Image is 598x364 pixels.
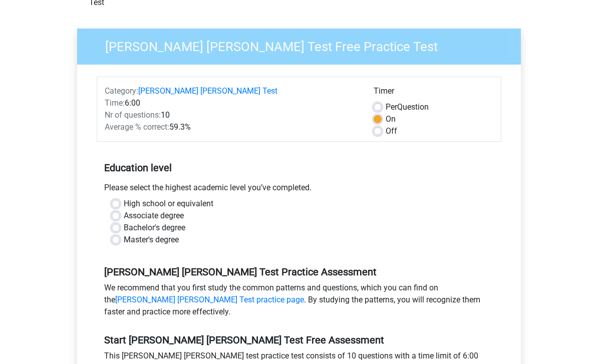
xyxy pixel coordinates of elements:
a: [PERSON_NAME] [PERSON_NAME] Test [138,87,277,96]
span: Time: [105,99,125,108]
label: Master's degree [124,234,179,246]
h5: Start [PERSON_NAME] [PERSON_NAME] Test Free Assessment [104,334,494,346]
div: 59.3% [97,122,366,134]
span: Category: [105,87,138,96]
h5: Education level [104,158,494,178]
span: Average % correct: [105,123,169,132]
a: [PERSON_NAME] [PERSON_NAME] Test practice page [115,295,304,305]
span: Per [386,103,397,112]
h3: [PERSON_NAME] [PERSON_NAME] Test Free Practice Test [93,36,513,55]
span: Nr of questions: [105,111,161,120]
label: Off [386,126,397,138]
label: Bachelor's degree [124,222,185,234]
label: Associate degree [124,210,184,222]
div: Please select the highest academic level you’ve completed. [97,182,501,198]
h5: [PERSON_NAME] [PERSON_NAME] Test Practice Assessment [104,266,494,278]
div: We recommend that you first study the common patterns and questions, which you can find on the . ... [97,282,501,322]
label: On [386,114,396,126]
div: Timer [374,86,493,102]
label: High school or equivalent [124,198,213,210]
div: 10 [97,110,366,122]
label: Question [386,102,429,114]
div: 6:00 [97,98,366,110]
